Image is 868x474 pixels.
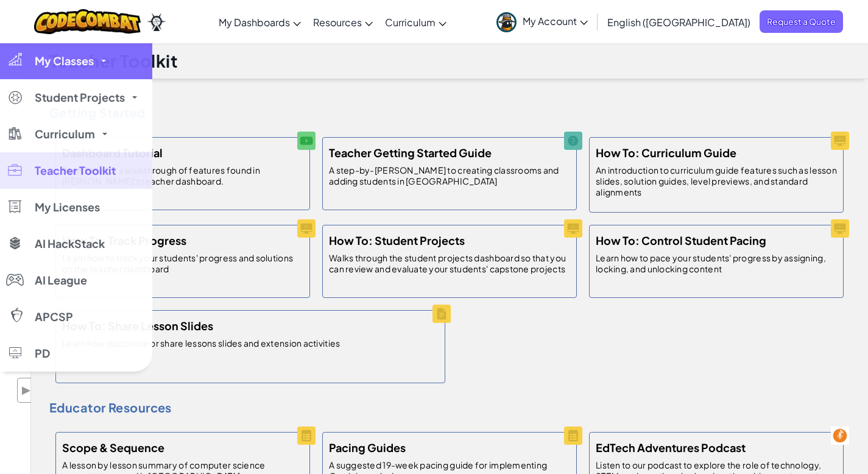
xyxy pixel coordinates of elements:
[35,55,94,66] span: My Classes
[583,219,850,304] a: How To: Control Student Pacing Learn how to pace your students' progress by assigning, locking, a...
[62,439,164,456] h5: Scope & Sequence
[35,129,95,140] span: Curriculum
[62,164,303,186] p: for a walkthrough of features found in [PERSON_NAME]'s teacher dashboard.
[219,16,290,29] span: My Dashboards
[35,165,116,176] span: Teacher Toolkit
[329,252,570,274] p: Walks through the student projects dashboard so that you can review and evaluate your students' c...
[596,144,736,161] h5: How To: Curriculum Guide
[49,104,850,122] h4: Getting Started
[49,219,316,304] a: How To: Track Progress Learn how to track your students' progress and solutions on the teacher da...
[596,164,837,197] p: An introduction to curriculum guide features such as lesson slides, solution guides, level previe...
[307,5,379,38] a: Resources
[34,9,141,34] img: CodeCombat logo
[49,304,451,389] a: How To: Share Lesson Slides Learn how customize or share lessons slides and extension activities
[316,131,583,216] a: Teacher Getting Started Guide A step-by-[PERSON_NAME] to creating classrooms and adding students ...
[596,439,746,456] h5: EdTech Adventures Podcast
[316,219,583,304] a: How To: Student Projects Walks through the student projects dashboard so that you can review and ...
[313,16,362,29] span: Resources
[35,238,105,249] span: AI HackStack
[379,5,453,38] a: Curriculum
[760,10,843,33] a: Request a Quote
[496,12,517,32] img: avatar
[596,252,837,274] p: Learn how to pace your students' progress by assigning, locking, and unlocking content
[213,5,307,38] a: My Dashboards
[329,232,465,249] h5: How To: Student Projects
[583,131,850,219] a: How To: Curriculum Guide An introduction to curriculum guide features such as lesson slides, solu...
[35,92,125,103] span: Student Projects
[490,2,594,41] a: My Account
[385,16,436,29] span: Curriculum
[35,275,87,286] span: AI League
[329,144,492,161] h5: Teacher Getting Started Guide
[329,439,406,456] h5: Pacing Guides
[607,16,750,29] span: English ([GEOGRAPHIC_DATA])
[49,398,850,417] h4: Educator Resources
[62,338,340,348] p: Learn how customize or share lessons slides and extension activities
[49,131,316,216] a: Dashboard Tutorial Start herefor a walkthrough of features found in [PERSON_NAME]'s teacher dashb...
[35,202,100,213] span: My Licenses
[596,232,766,249] h5: How To: Control Student Pacing
[147,13,166,31] img: Ozaria
[601,5,757,38] a: English ([GEOGRAPHIC_DATA])
[329,164,570,186] p: A step-by-[PERSON_NAME] to creating classrooms and adding students in [GEOGRAPHIC_DATA]
[21,381,31,399] span: ▶
[523,15,588,27] span: My Account
[62,252,303,274] p: Learn how to track your students' progress and solutions on the teacher dashboard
